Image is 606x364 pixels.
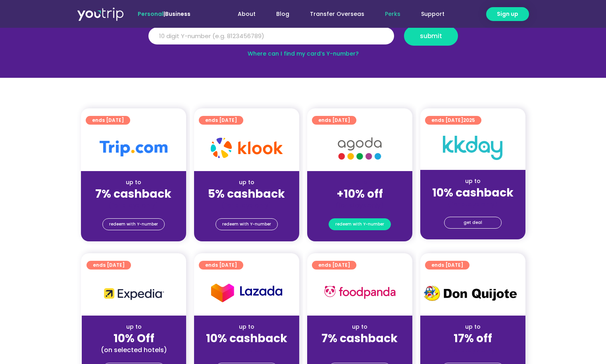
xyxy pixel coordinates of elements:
[425,116,481,125] a: ends [DATE]2025
[200,346,293,354] div: (for stays only)
[420,33,442,39] span: submit
[102,218,165,230] a: redeem with Y-number
[109,219,158,230] span: redeem with Y-number
[427,323,519,331] div: up to
[486,7,529,21] a: Sign up
[208,186,285,202] strong: 5% cashback
[138,10,164,18] span: Personal
[427,200,519,208] div: (for stays only)
[199,116,243,125] a: ends [DATE]
[227,7,266,21] a: About
[404,26,458,46] button: submit
[312,261,356,270] a: ends [DATE]
[212,7,455,21] nav: Menu
[314,346,406,354] div: (for stays only)
[431,261,463,270] span: ends [DATE]
[318,261,350,270] span: ends [DATE]
[425,261,469,270] a: ends [DATE]
[200,178,293,187] div: up to
[497,10,518,18] span: Sign up
[114,331,154,346] strong: 10% Off
[215,218,278,230] a: redeem with Y-number
[205,261,237,270] span: ends [DATE]
[87,201,180,210] div: (for stays only)
[411,7,455,21] a: Support
[222,219,271,230] span: redeem with Y-number
[248,50,359,58] a: Where can I find my card’s Y-number?
[444,217,502,229] a: get deal
[87,178,180,187] div: up to
[352,178,367,186] span: up to
[431,116,475,125] span: ends [DATE]
[312,116,356,125] a: ends [DATE]
[138,10,190,18] span: |
[454,331,492,346] strong: 17% off
[206,331,287,346] strong: 10% cashback
[300,7,375,21] a: Transfer Overseas
[205,116,237,125] span: ends [DATE]
[88,323,180,331] div: up to
[321,331,398,346] strong: 7% cashback
[463,117,475,123] span: 2025
[86,116,130,125] a: ends [DATE]
[427,346,519,354] div: (for stays only)
[329,218,391,230] a: redeem with Y-number
[375,7,411,21] a: Perks
[88,346,180,354] div: (on selected hotels)
[337,186,383,202] strong: +10% off
[199,261,243,270] a: ends [DATE]
[427,177,519,185] div: up to
[335,219,384,230] span: redeem with Y-number
[464,217,482,228] span: get deal
[314,323,406,331] div: up to
[148,26,458,52] form: Y Number
[266,7,300,21] a: Blog
[92,116,124,125] span: ends [DATE]
[318,116,350,125] span: ends [DATE]
[87,261,131,270] a: ends [DATE]
[148,27,394,45] input: 10 digit Y-number (e.g. 8123456789)
[200,201,293,210] div: (for stays only)
[95,186,171,202] strong: 7% cashback
[165,10,190,18] a: Business
[200,323,293,331] div: up to
[314,201,406,210] div: (for stays only)
[93,261,125,270] span: ends [DATE]
[432,185,514,200] strong: 10% cashback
